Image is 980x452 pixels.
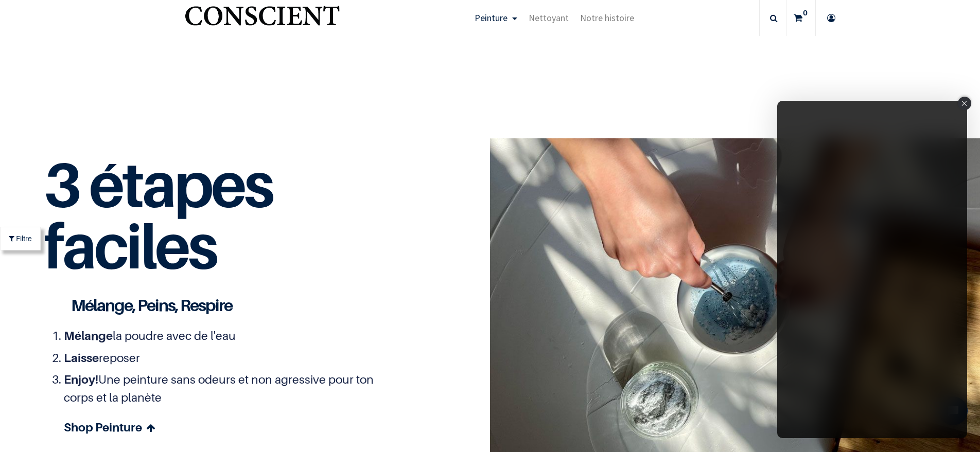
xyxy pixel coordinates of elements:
[529,12,569,24] span: Nettoyant
[800,8,810,18] sup: 0
[64,351,99,365] span: Laisse
[71,295,232,315] span: Mélange, Peins, Respire
[44,147,273,283] span: 3 étapes faciles
[64,327,391,345] li: la poudre avec de l'eau
[580,12,634,24] span: Notre histoire
[777,101,967,438] div: Tolstoy #3 modal
[64,419,391,437] a: Shop Peinture
[64,349,391,367] li: reposer
[64,371,391,406] li: Une peinture sans odeurs et non agressive pour ton corps et la planète
[64,329,113,342] span: Mélange
[958,97,971,110] div: Close
[475,12,507,24] span: Peinture
[16,233,32,244] span: Filtre
[64,372,98,386] span: Enjoy!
